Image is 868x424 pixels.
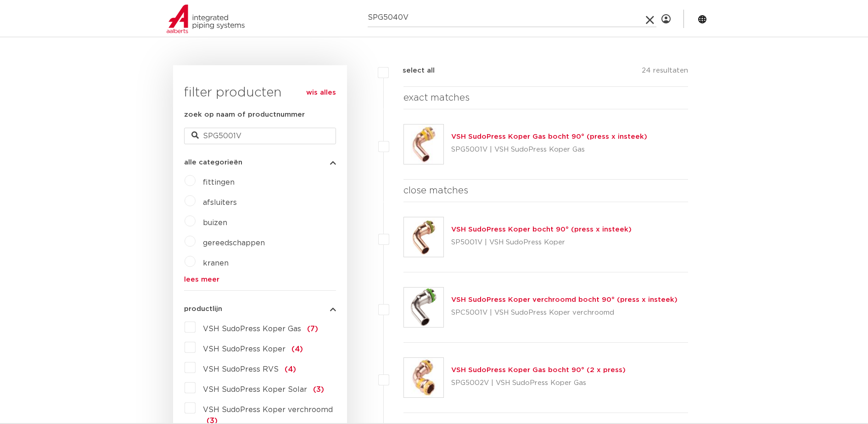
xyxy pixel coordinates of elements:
[184,305,222,312] span: productlijn
[451,235,632,250] p: SP5001V | VSH SudoPress Koper
[203,219,227,226] a: buizen
[184,84,336,102] h3: filter producten
[203,179,235,186] a: fittingen
[306,87,336,98] a: wis alles
[451,367,626,373] a: VSH SudoPress Koper Gas bocht 90° (2 x press)
[291,345,303,353] span: (4)
[368,9,656,27] input: zoeken...
[184,276,336,283] a: lees meer
[203,199,237,206] a: afsluiters
[403,90,689,105] h4: exact matches
[404,217,443,257] img: Thumbnail for VSH SudoPress Koper bocht 90° (press x insteek)
[184,109,305,120] label: zoek op naam of productnummer
[404,124,443,164] img: Thumbnail for VSH SudoPress Koper Gas bocht 90° (press x insteek)
[184,159,336,166] button: alle categorieën
[203,345,286,353] span: VSH SudoPress Koper
[203,239,265,247] a: gereedschappen
[451,296,678,303] a: VSH SudoPress Koper verchroomd bocht 90° (press x insteek)
[313,386,324,393] span: (3)
[451,226,632,233] a: VSH SudoPress Koper bocht 90° (press x insteek)
[203,386,307,393] span: VSH SudoPress Koper Solar
[285,366,296,373] span: (4)
[389,65,435,76] label: select all
[451,133,647,140] a: VSH SudoPress Koper Gas bocht 90° (press x insteek)
[203,325,301,333] span: VSH SudoPress Koper Gas
[203,366,279,373] span: VSH SudoPress RVS
[642,65,688,79] p: 24 resultaten
[184,159,242,166] span: alle categorieën
[451,305,678,320] p: SPC5001V | VSH SudoPress Koper verchroomd
[184,305,336,312] button: productlijn
[451,376,626,390] p: SPG5002V | VSH SudoPress Koper Gas
[203,260,229,267] a: kranen
[307,325,318,333] span: (7)
[403,183,689,198] h4: close matches
[404,358,443,397] img: Thumbnail for VSH SudoPress Koper Gas bocht 90° (2 x press)
[203,406,333,413] span: VSH SudoPress Koper verchroomd
[451,142,647,157] p: SPG5001V | VSH SudoPress Koper Gas
[404,288,443,327] img: Thumbnail for VSH SudoPress Koper verchroomd bocht 90° (press x insteek)
[184,128,336,144] input: zoeken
